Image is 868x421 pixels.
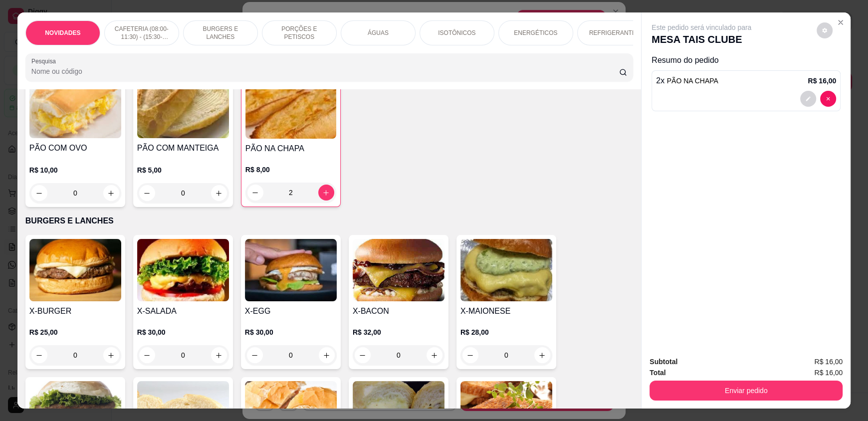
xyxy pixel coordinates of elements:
button: decrease-product-quantity [820,91,836,107]
p: BURGERS E LANCHES [192,25,249,41]
input: Pesquisa [31,66,620,76]
button: decrease-product-quantity [139,185,155,201]
h4: X-MAIONESE [460,305,552,317]
h4: X-EGG [245,305,337,317]
img: product-image [137,239,229,301]
h4: PÃO COM MANTEIGA [137,142,229,154]
button: increase-product-quantity [318,185,334,201]
p: NOVIDADES [45,29,80,37]
button: decrease-product-quantity [817,22,833,38]
button: decrease-product-quantity [800,91,816,107]
span: R$ 16,00 [814,356,843,367]
h4: PÃO COM OVO [29,142,121,154]
span: R$ 16,00 [814,367,843,378]
p: BURGERS E LANCHES [25,215,633,227]
img: product-image [137,76,229,138]
p: Resumo do pedido [651,54,841,66]
p: REFRIGERANTES [589,29,640,37]
p: R$ 30,00 [245,327,337,337]
p: ÁGUAS [368,29,389,37]
button: Close [833,14,849,30]
p: R$ 28,00 [460,327,552,337]
p: R$ 16,00 [808,76,836,86]
p: MESA TAIS CLUBE [651,32,751,46]
label: Pesquisa [31,57,59,65]
button: decrease-product-quantity [247,185,263,201]
p: R$ 30,00 [137,327,229,337]
span: PÃO NA CHAPA [667,77,718,85]
p: ENERGÉTICOS [514,29,557,37]
strong: Subtotal [650,358,677,366]
p: R$ 5,00 [137,165,229,175]
h4: X-BACON [353,305,444,317]
p: 2 x [656,75,718,87]
button: increase-product-quantity [211,185,227,201]
img: product-image [353,239,444,301]
p: ISOTÔNICOS [438,29,475,37]
h4: X-BURGER [29,305,121,317]
strong: Total [650,369,665,377]
img: product-image [29,76,121,138]
p: Este pedido será vinculado para [651,22,751,32]
img: product-image [245,239,337,301]
h4: PÃO NA CHAPA [245,143,336,155]
img: product-image [245,76,336,139]
button: decrease-product-quantity [31,185,47,201]
img: product-image [460,239,552,301]
p: PORÇÕES E PETISCOS [270,25,328,41]
button: Enviar pedido [650,381,843,401]
p: CAFETERIA (08:00-11:30) - (15:30-18:00) [113,25,171,41]
button: increase-product-quantity [103,185,119,201]
img: product-image [29,239,121,301]
p: R$ 25,00 [29,327,121,337]
p: R$ 8,00 [245,165,336,175]
h4: X-SALADA [137,305,229,317]
p: R$ 10,00 [29,165,121,175]
p: R$ 32,00 [353,327,444,337]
